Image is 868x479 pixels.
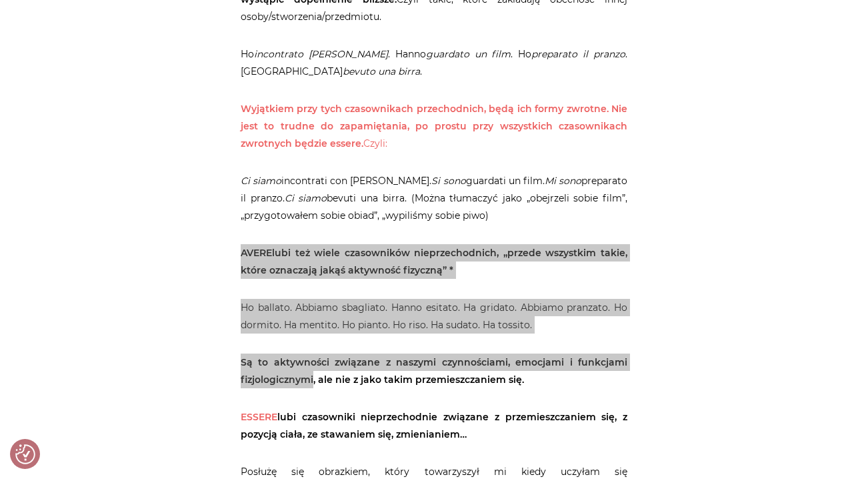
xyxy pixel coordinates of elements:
[343,65,420,77] em: bevuto una birra
[241,247,272,259] span: AVERE
[241,411,627,440] strong: lubi czasowniki nieprzechodnie związane z przemieszczaniem się, z pozycją ciała, ze stawaniem się...
[431,175,465,187] em: Si sono
[241,103,627,149] span: Czyli:
[241,411,277,423] span: ESSERE
[426,48,511,60] em: guardato un film
[241,299,627,334] p: Ho ballato. Abbiamo sbagliato. Hanno esitato. Ha gridato. Abbiamo pranzato. Ho dormito. Ha mentit...
[285,192,327,204] em: Ci siamo
[241,356,627,386] strong: Są to aktywności związane z naszymi czynnościami, emocjami i funkcjami fizjologicznymi, ale nie z...
[241,247,627,276] strong: lubi też wiele czasowników nieprzechodnich, „przede wszystkim takie, które oznaczają jakąś aktywn...
[241,103,627,149] strong: Wyjątkiem przy tych czasownikach przechodnich, będą ich formy zwrotne. Nie jest to trudne do zapa...
[545,175,581,187] em: Mi sono
[15,444,35,464] img: Revisit consent button
[531,48,625,60] em: preparato il pranzo
[241,45,627,80] p: Ho . Hanno . Ho . [GEOGRAPHIC_DATA] .
[241,172,627,224] p: incontrati con [PERSON_NAME]. guardati un film. preparato il pranzo. bevuti una birra. (Można tłu...
[15,444,35,464] button: Preferencje co do zgód
[254,48,388,60] em: incontrato [PERSON_NAME]
[241,175,281,187] em: Ci siamo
